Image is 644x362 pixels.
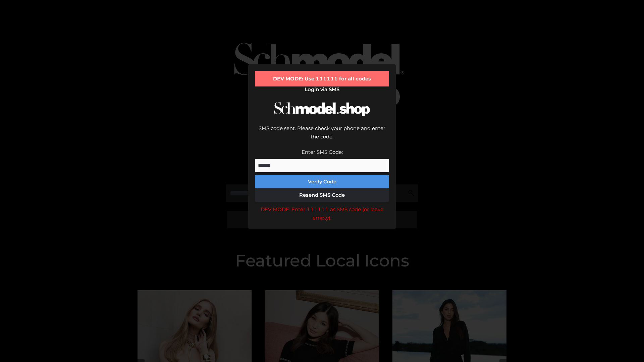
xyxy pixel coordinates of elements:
div: SMS code sent. Please check your phone and enter the code. [255,124,389,148]
div: DEV MODE: Use 111111 for all codes [255,71,389,86]
button: Resend SMS Code [255,188,389,202]
img: Schmodel Logo [272,96,372,122]
button: Verify Code [255,175,389,188]
div: DEV MODE: Enter 111111 as SMS code (or leave empty). [255,205,389,222]
h2: Login via SMS [255,86,389,93]
label: Enter SMS Code: [302,149,343,155]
